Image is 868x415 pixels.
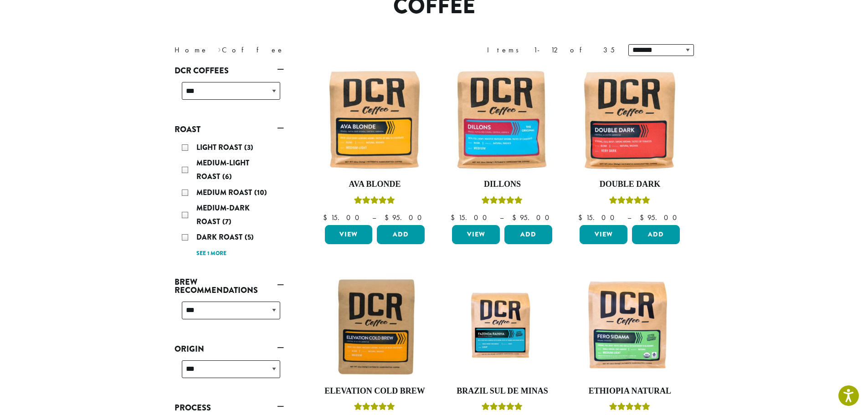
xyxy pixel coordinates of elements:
span: – [500,213,503,222]
span: Dark Roast [196,232,245,242]
a: Roast [175,122,284,137]
div: Items 1-12 of 35 [487,45,615,56]
a: DillonsRated 5.00 out of 5 [450,67,555,221]
div: Origin [175,357,284,389]
img: Fazenda-Rainha_12oz_Mockup.jpg [450,287,555,366]
bdi: 95.00 [640,213,681,222]
a: DCR Coffees [175,63,284,78]
a: See 1 more [196,249,226,258]
span: $ [451,213,458,222]
bdi: 15.00 [451,213,491,222]
span: (7) [222,216,231,227]
a: Ava BlondeRated 5.00 out of 5 [323,67,427,221]
div: Rated 5.00 out of 5 [482,401,523,415]
a: View [325,225,373,244]
h4: Ava Blonde [323,179,427,190]
span: $ [385,213,392,222]
img: Dillons-12oz-300x300.jpg [450,67,555,172]
span: $ [512,213,520,222]
img: DCR-Fero-Sidama-Coffee-Bag-2019-300x300.png [577,274,682,379]
span: Medium-Dark Roast [196,203,250,227]
span: $ [578,213,586,222]
a: Origin [175,341,284,357]
div: Rated 5.00 out of 5 [354,195,395,209]
span: (10) [254,187,267,198]
h4: Elevation Cold Brew [323,386,427,396]
span: Medium Roast [196,187,254,198]
span: – [627,213,631,222]
bdi: 15.00 [578,213,619,222]
h4: Brazil Sul De Minas [450,386,555,396]
img: Elevation-Cold-Brew-300x300.jpg [322,274,427,379]
span: $ [640,213,647,222]
h4: Ethiopia Natural [577,386,682,396]
bdi: 95.00 [385,213,426,222]
h4: Dillons [450,179,555,190]
img: Double-Dark-12oz-300x300.jpg [577,67,682,172]
span: (3) [244,142,253,153]
div: Rated 5.00 out of 5 [609,401,650,415]
div: Rated 5.00 out of 5 [354,401,395,415]
bdi: 95.00 [512,213,554,222]
div: Rated 5.00 out of 5 [482,195,523,209]
button: Add [632,225,680,244]
span: Medium-Light Roast [196,158,249,182]
div: DCR Coffees [175,78,284,111]
nav: Breadcrumb [175,45,421,56]
img: Ava-Blonde-12oz-1-300x300.jpg [322,67,427,172]
a: Double DarkRated 4.50 out of 5 [577,67,682,221]
button: Add [504,225,552,244]
div: Brew Recommendations [175,298,284,330]
span: Light Roast [196,142,244,153]
span: – [372,213,376,222]
div: Rated 4.50 out of 5 [609,195,650,209]
bdi: 15.00 [323,213,364,222]
span: › [218,41,221,56]
span: (5) [245,232,254,242]
a: Brew Recommendations [175,274,284,298]
span: $ [323,213,331,222]
h4: Double Dark [577,179,682,190]
span: (6) [222,171,232,182]
a: View [580,225,627,244]
a: View [452,225,500,244]
a: Home [175,45,208,55]
div: Roast [175,137,284,263]
button: Add [377,225,425,244]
